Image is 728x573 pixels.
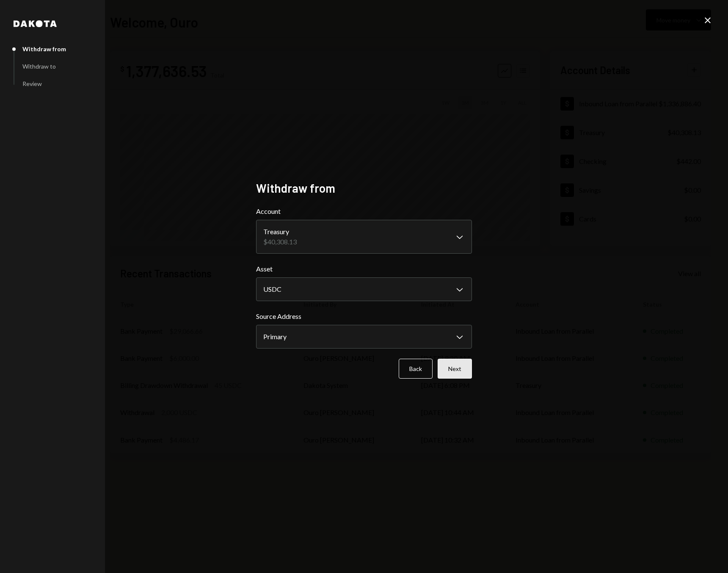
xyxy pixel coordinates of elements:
label: Account [256,206,472,216]
div: Withdraw to [22,63,56,70]
button: Back [399,359,433,379]
label: Asset [256,264,472,274]
button: Next [438,359,472,379]
h2: Withdraw from [256,180,472,197]
button: Asset [256,277,472,301]
label: Source Address [256,311,472,321]
button: Source Address [256,325,472,349]
button: Account [256,220,472,254]
div: Withdraw from [22,45,66,53]
div: Review [22,80,42,87]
